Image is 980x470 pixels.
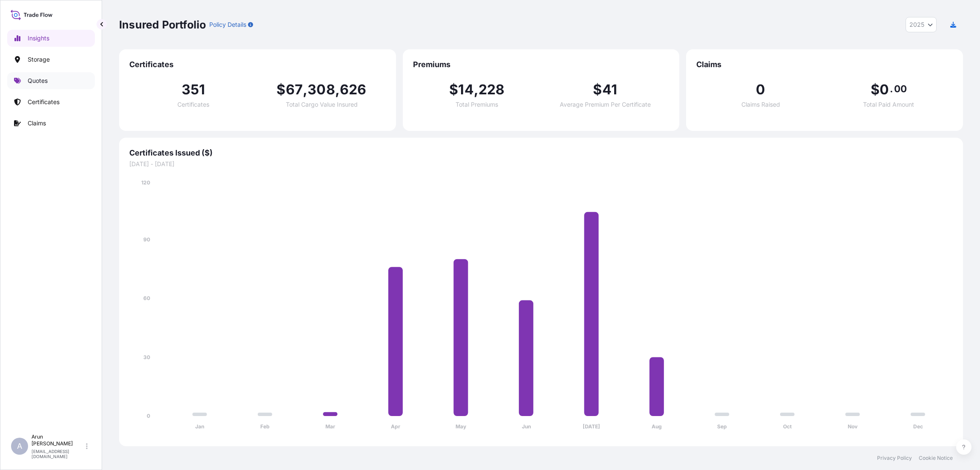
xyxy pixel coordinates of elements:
tspan: Mar [325,423,335,430]
span: $ [871,83,880,96]
span: Certificates [177,102,209,108]
tspan: 90 [143,236,150,243]
span: 2025 [909,20,924,29]
span: Certificates [129,59,386,70]
span: 0 [880,83,889,96]
span: Average Premium Per Certificate [560,102,651,108]
span: 351 [182,83,205,96]
span: 626 [340,83,367,96]
tspan: 0 [147,413,150,419]
span: $ [449,83,458,96]
a: Claims [7,115,95,132]
p: Insured Portfolio [119,18,206,31]
span: 67 [286,83,303,96]
span: $ [593,83,602,96]
span: 228 [479,83,505,96]
tspan: 60 [143,295,150,301]
span: $ [276,83,285,96]
p: Policy Details [209,20,246,29]
button: Year Selector [906,17,937,32]
span: [DATE] - [DATE] [129,160,953,168]
span: , [335,83,340,96]
p: Quotes [28,76,48,85]
span: 308 [308,83,335,96]
tspan: Jan [195,423,204,430]
a: Cookie Notice [919,455,953,462]
span: Claims Raised [741,102,780,108]
tspan: Dec [913,423,923,430]
tspan: 30 [143,354,150,360]
p: Claims [28,119,46,127]
span: 0 [756,83,765,96]
span: , [474,83,479,96]
p: Insights [28,34,49,42]
p: Storage [28,55,50,64]
a: Privacy Policy [877,455,912,462]
p: Certificates [28,98,60,106]
p: Arun [PERSON_NAME] [31,433,84,447]
tspan: Apr [391,423,400,430]
span: Certificates Issued ($) [129,148,953,158]
span: 41 [602,83,617,96]
span: A [17,442,22,450]
span: Total Cargo Value Insured [286,102,358,108]
span: , [303,83,308,96]
a: Storage [7,51,95,68]
span: Total Premiums [456,102,498,108]
tspan: Aug [652,423,662,430]
span: 14 [458,83,473,96]
tspan: 120 [141,179,150,186]
span: 00 [894,85,907,92]
a: Certificates [7,93,95,110]
span: Premiums [413,59,669,70]
tspan: May [456,423,467,430]
span: . [890,85,893,92]
tspan: Feb [260,423,270,430]
tspan: Jun [522,423,531,430]
tspan: Oct [783,423,792,430]
tspan: [DATE] [583,423,600,430]
span: Total Paid Amount [863,102,914,108]
tspan: Sep [717,423,727,430]
a: Quotes [7,72,95,89]
span: Claims [696,59,953,70]
p: [EMAIL_ADDRESS][DOMAIN_NAME] [31,449,84,459]
tspan: Nov [848,423,858,430]
a: Insights [7,30,95,47]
